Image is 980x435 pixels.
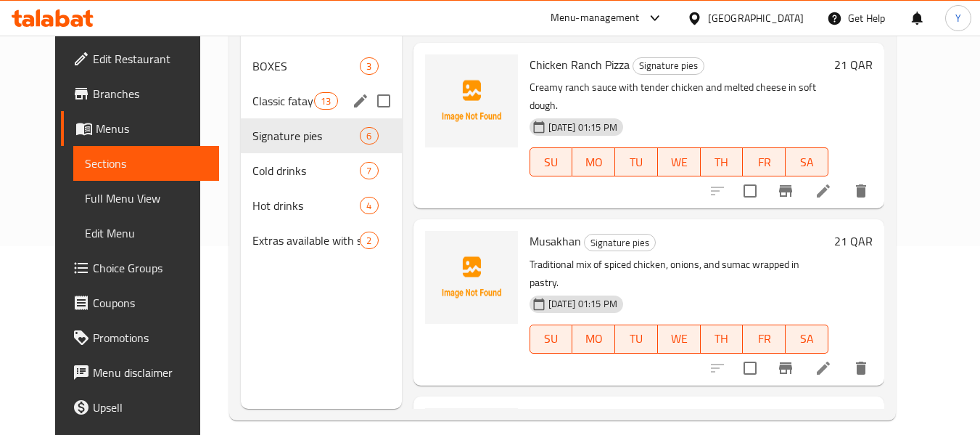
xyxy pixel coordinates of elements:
[749,152,780,173] span: FR
[536,152,567,173] span: SU
[360,162,378,179] div: items
[633,57,704,74] span: Signature pies
[543,121,623,134] span: [DATE] 01:15 PM
[615,147,658,176] button: TU
[530,54,630,76] span: Chicken Ranch Pizza
[241,118,402,153] div: Signature pies6
[241,84,402,118] div: Classic fatayer13edit
[536,328,567,349] span: SU
[252,57,361,75] span: BOXES
[658,325,701,354] button: WE
[735,176,765,206] span: Select to update
[93,50,207,68] span: Edit Restaurant
[61,76,219,111] a: Branches
[93,329,207,346] span: Promotions
[834,231,873,251] h6: 21 QAR
[530,230,581,252] span: Musakhan
[664,152,695,173] span: WE
[350,90,371,112] button: edit
[93,399,207,416] span: Upsell
[241,153,402,188] div: Cold drinks7
[815,182,832,200] a: Edit menu item
[252,127,361,145] span: Signature pies
[360,232,378,249] div: items
[314,92,337,110] div: items
[73,216,219,251] a: Edit Menu
[252,232,361,249] span: Extras available with some orders.
[252,162,361,179] span: Cold drinks
[615,325,658,354] button: TU
[61,41,219,76] a: Edit Restaurant
[743,147,786,176] button: FR
[701,147,744,176] button: TH
[701,325,744,354] button: TH
[425,231,518,324] img: Musakhan
[834,54,873,75] h6: 21 QAR
[543,297,623,311] span: [DATE] 01:15 PM
[815,359,832,377] a: Edit menu item
[96,120,207,137] span: Menus
[707,152,738,173] span: TH
[93,259,207,277] span: Choice Groups
[73,181,219,216] a: Full Menu View
[73,146,219,181] a: Sections
[360,197,378,214] div: items
[85,190,207,207] span: Full Menu View
[241,43,402,264] nav: Menu sections
[252,197,361,214] div: Hot drinks
[834,408,873,428] h6: 21 QAR
[93,364,207,381] span: Menu disclaimer
[361,60,377,73] span: 3
[241,188,402,223] div: Hot drinks4
[708,10,804,26] div: [GEOGRAPHIC_DATA]
[361,234,377,248] span: 2
[93,85,207,102] span: Branches
[658,147,701,176] button: WE
[61,320,219,355] a: Promotions
[844,351,878,386] button: delete
[252,92,314,110] span: Classic fatayer
[425,54,518,147] img: Chicken Ranch Pizza
[530,407,602,429] span: Chicken Ranch
[551,9,640,27] div: Menu-management
[572,147,615,176] button: MO
[578,328,609,349] span: MO
[578,152,609,173] span: MO
[743,325,786,354] button: FR
[315,94,337,108] span: 13
[85,224,207,242] span: Edit Menu
[584,234,656,251] div: Signature pies
[361,164,377,178] span: 7
[791,152,823,173] span: SA
[707,328,738,349] span: TH
[786,325,828,354] button: SA
[735,353,765,383] span: Select to update
[664,328,695,349] span: WE
[61,285,219,320] a: Coupons
[621,328,652,349] span: TU
[530,256,828,292] p: Traditional mix of spiced chicken, onions, and sumac wrapped in pastry.
[530,147,573,176] button: SU
[786,147,828,176] button: SA
[360,57,378,75] div: items
[530,78,828,115] p: Creamy ranch sauce with tender chicken and melted cheese in soft dough.
[61,251,219,285] a: Choice Groups
[768,174,803,208] button: Branch-specific-item
[955,10,961,26] span: Y
[791,328,823,349] span: SA
[633,57,704,75] div: Signature pies
[621,152,652,173] span: TU
[241,49,402,84] div: BOXES3
[61,390,219,425] a: Upsell
[749,328,780,349] span: FR
[85,155,207,172] span: Sections
[93,294,207,312] span: Coupons
[844,174,878,208] button: delete
[361,199,377,213] span: 4
[61,355,219,390] a: Menu disclaimer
